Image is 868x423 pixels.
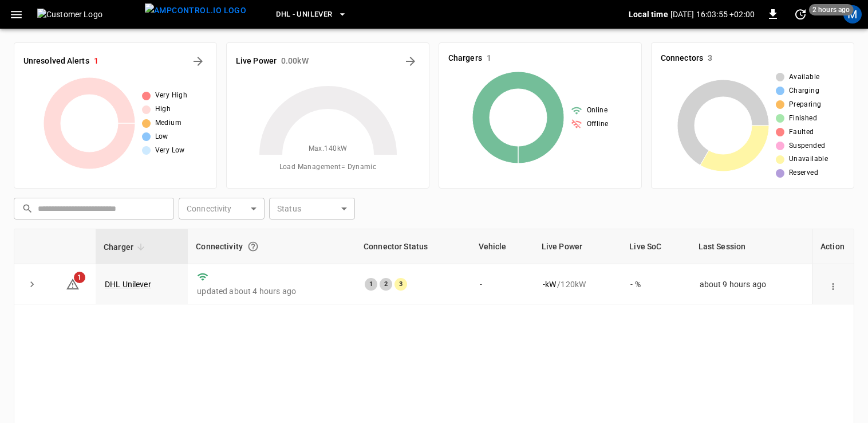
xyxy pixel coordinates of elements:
[155,117,182,129] span: Medium
[471,229,534,264] th: Vehicle
[708,52,712,65] h6: 3
[471,264,534,304] td: -
[380,278,392,291] div: 2
[189,52,207,70] button: All Alerts
[587,105,607,116] span: Online
[789,154,828,165] span: Unavailable
[74,272,85,283] span: 1
[791,5,810,23] button: set refresh interval
[197,285,346,297] p: updated about 4 hours ago
[843,5,862,23] div: profile-icon
[271,3,352,26] button: DHL - Unilever
[155,145,185,156] span: Very Low
[812,229,854,264] th: Action
[809,4,854,15] span: 2 hours ago
[670,9,755,20] p: [DATE] 16:03:55 +02:00
[789,113,817,124] span: Finished
[629,9,668,20] p: Local time
[543,279,613,290] div: / 120 kW
[789,85,819,97] span: Charging
[37,9,140,20] img: Customer Logo
[309,143,348,155] span: Max. 140 kW
[23,55,89,68] h6: Unresolved Alerts
[94,55,98,68] h6: 1
[196,236,348,257] div: Connectivity
[789,127,814,138] span: Faulted
[487,52,491,65] h6: 1
[365,278,377,291] div: 1
[145,3,246,18] img: ampcontrol.io logo
[825,279,841,290] div: action cell options
[23,276,41,293] button: expand row
[276,8,332,21] span: DHL - Unilever
[356,229,471,264] th: Connector Status
[66,279,80,288] a: 1
[621,264,690,304] td: - %
[281,55,309,68] h6: 0.00 kW
[789,72,820,83] span: Available
[543,279,556,290] p: - kW
[155,131,168,143] span: Low
[279,162,377,173] span: Load Management = Dynamic
[587,119,609,130] span: Offline
[789,167,818,179] span: Reserved
[448,52,482,65] h6: Chargers
[105,280,151,289] a: DHL Unilever
[104,240,148,254] span: Charger
[789,99,822,111] span: Preparing
[155,90,188,101] span: Very High
[789,140,826,152] span: Suspended
[534,229,622,264] th: Live Power
[236,55,277,68] h6: Live Power
[243,236,263,257] button: Connection between the charger and our software.
[394,278,407,291] div: 3
[155,104,171,115] span: High
[621,229,690,264] th: Live SoC
[691,264,812,304] td: about 9 hours ago
[661,52,703,65] h6: Connectors
[401,52,420,70] button: Energy Overview
[691,229,812,264] th: Last Session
